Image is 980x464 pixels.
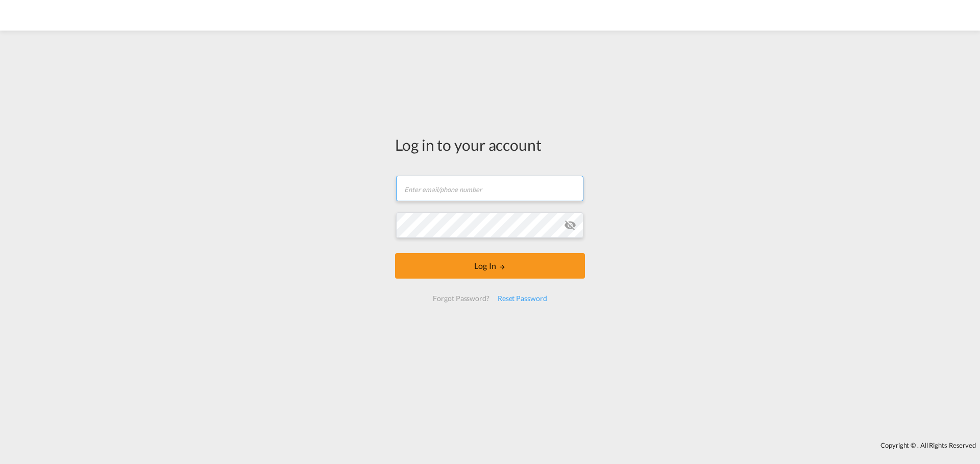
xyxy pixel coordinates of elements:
[396,176,583,201] input: Enter email/phone number
[395,134,585,155] div: Log in to your account
[395,253,585,279] button: LOGIN
[494,289,551,308] div: Reset Password
[429,289,493,308] div: Forgot Password?
[564,219,576,231] md-icon: icon-eye-off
